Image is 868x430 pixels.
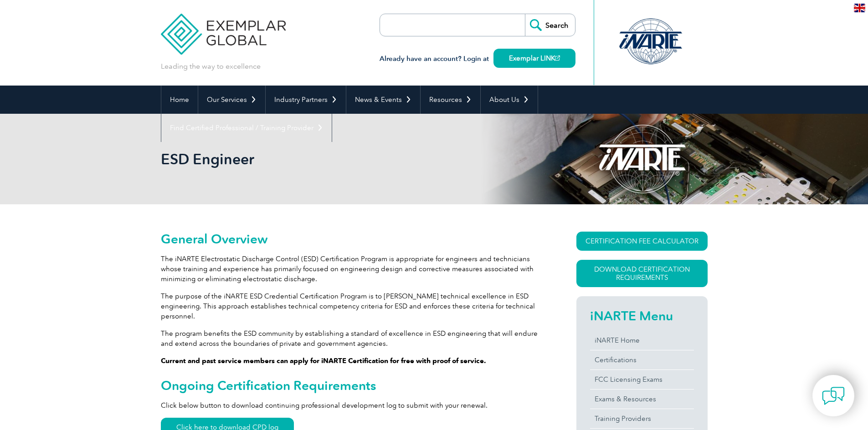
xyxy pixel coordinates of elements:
[854,4,865,12] img: en
[198,86,265,114] a: Our Services
[161,400,544,410] p: Click below button to download continuing professional development log to submit with your renewal.
[555,56,560,61] img: open_square.png
[590,331,694,350] a: iNARTE Home
[590,409,694,428] a: Training Providers
[421,86,480,114] a: Resources
[481,86,538,114] a: About Us
[161,232,544,246] h2: General Overview
[346,86,420,114] a: News & Events
[161,378,544,393] h2: Ongoing Certification Requirements
[590,390,694,409] a: Exams & Resources
[161,254,544,284] p: The iNARTE Electrostatic Discharge Control (ESD) Certification Program is appropriate for enginee...
[161,86,198,114] a: Home
[161,114,332,142] a: Find Certified Professional / Training Provider
[576,260,708,287] a: Download Certification Requirements
[161,61,261,71] p: Leading the way to excellence
[161,150,511,168] h1: ESD Engineer
[161,291,544,321] p: The purpose of the iNARTE ESD Credential Certification Program is to [PERSON_NAME] technical exce...
[380,53,575,65] h3: Already have an account? Login at
[590,309,694,323] h2: iNARTE Menu
[161,329,544,349] p: The program benefits the ESD community by establishing a standard of excellence in ESD engineerin...
[590,370,694,389] a: FCC Licensing Exams
[822,384,845,407] img: contact-chat.png
[525,14,575,36] input: Search
[266,86,346,114] a: Industry Partners
[161,357,486,365] strong: Current and past service members can apply for iNARTE Certification for free with proof of service.
[576,232,708,251] a: CERTIFICATION FEE CALCULATOR
[590,350,694,369] a: Certifications
[493,49,575,68] a: Exemplar LINK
